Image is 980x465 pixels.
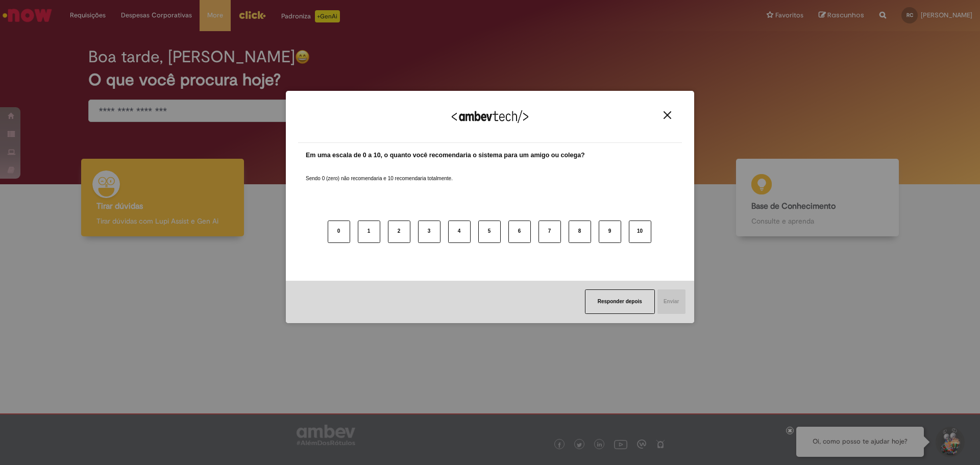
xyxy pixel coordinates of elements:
button: 10 [629,221,651,243]
button: 8 [569,221,591,243]
button: 3 [418,221,440,243]
button: 1 [358,221,380,243]
img: Close [664,111,671,119]
button: 4 [448,221,471,243]
button: Responder depois [585,289,655,314]
button: 5 [478,221,501,243]
img: Logo Ambevtech [452,110,528,123]
button: 6 [508,221,531,243]
button: Close [660,111,674,119]
button: 7 [538,221,561,243]
button: 2 [388,221,410,243]
label: Em uma escala de 0 a 10, o quanto você recomendaria o sistema para um amigo ou colega? [306,151,585,160]
label: Sendo 0 (zero) não recomendaria e 10 recomendaria totalmente. [306,163,453,182]
button: 0 [328,221,350,243]
button: 9 [599,221,621,243]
